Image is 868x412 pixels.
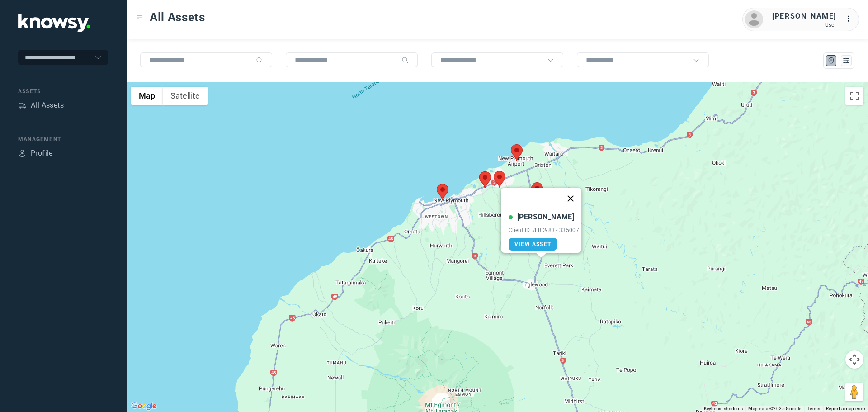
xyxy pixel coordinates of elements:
[136,14,142,20] div: Toggle Menu
[509,227,579,233] div: Client ID #LBD983 - 335007
[401,57,409,64] div: Search
[517,212,574,223] div: [PERSON_NAME]
[31,148,53,159] div: Profile
[827,57,835,65] div: Map
[256,57,263,64] div: Search
[845,14,856,26] div: :
[704,406,743,412] button: Keyboard shortcuts
[845,350,863,369] button: Map camera controls
[509,238,557,251] a: View Asset
[131,87,163,105] button: Show street map
[845,14,856,24] div: :
[845,87,863,105] button: Toggle fullscreen view
[514,241,551,247] span: View Asset
[18,148,53,159] a: ProfileProfile
[560,188,581,209] button: Close
[18,100,64,111] a: AssetsAll Assets
[18,135,108,143] div: Management
[18,101,26,109] div: Assets
[772,22,836,28] div: User
[826,406,865,411] a: Report a map error
[163,87,208,105] button: Show satellite imagery
[842,57,850,65] div: List
[846,15,855,22] tspan: ...
[18,149,26,157] div: Profile
[772,11,836,22] div: [PERSON_NAME]
[18,14,90,32] img: Application Logo
[748,406,801,411] span: Map data ©2025 Google
[745,10,763,28] img: avatar.png
[129,400,159,412] a: Open this area in Google Maps (opens a new window)
[845,383,863,401] button: Drag Pegman onto the map to open Street View
[150,9,205,25] span: All Assets
[18,87,108,95] div: Assets
[807,406,821,411] a: Terms (opens in new tab)
[129,400,159,412] img: Google
[31,100,64,111] div: All Assets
